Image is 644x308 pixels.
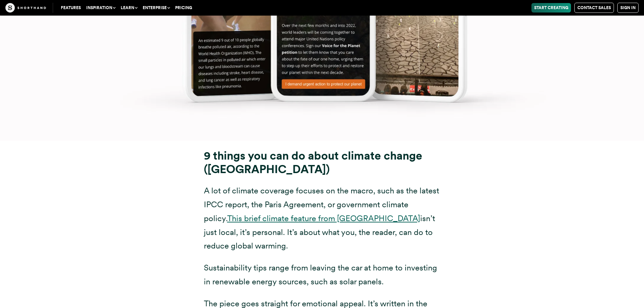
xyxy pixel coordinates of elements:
a: Contact Sales [574,3,614,13]
a: Start Creating [531,3,571,13]
a: This brief climate feature from [GEOGRAPHIC_DATA] [227,213,420,223]
button: Learn [118,3,140,13]
a: Sign in [617,3,639,13]
a: Features [58,3,84,13]
strong: 9 things you can do about climate change ([GEOGRAPHIC_DATA]) [204,149,422,176]
p: A lot of climate coverage focuses on the macro, such as the latest IPCC report, the Paris Agreeme... [204,184,440,253]
p: Sustainability tips range from leaving the car at home to investing in renewable energy sources, ... [204,261,440,289]
img: The Craft [5,3,46,13]
button: Inspiration [84,3,118,13]
button: Enterprise [140,3,172,13]
a: Pricing [172,3,195,13]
